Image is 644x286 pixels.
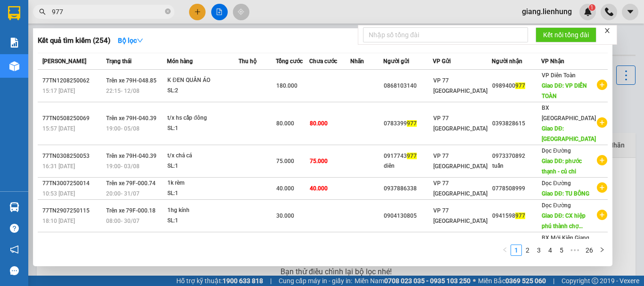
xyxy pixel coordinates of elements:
[407,153,417,159] span: 977
[167,75,238,86] div: K ĐEN QUẦN ÁO
[582,245,596,256] li: 26
[350,58,364,65] span: Nhãn
[167,161,238,172] div: SL: 1
[492,151,541,161] div: 0973370892
[433,153,487,170] span: VP 77 [GEOGRAPHIC_DATA]
[310,185,328,192] span: 40.000
[596,245,608,256] li: Next Page
[42,206,103,216] div: 77TN2907250115
[542,212,586,229] span: Giao DĐ: CX hiệp phú thành chợ...
[492,161,541,171] div: tuấn
[384,161,432,171] div: diên
[9,38,19,48] img: solution-icon
[276,120,294,127] span: 80.000
[39,8,46,15] span: search
[167,238,238,248] div: 3tg bánh
[534,245,544,255] a: 3
[596,245,608,256] button: right
[167,86,238,96] div: SL: 2
[597,80,607,90] span: plus-circle
[42,114,103,123] div: 77TN0508250069
[106,207,156,214] span: Trên xe 79F-000.18
[499,245,511,256] li: Previous Page
[276,212,294,219] span: 30.000
[522,245,533,256] li: 2
[9,61,19,71] img: warehouse-icon
[542,235,589,241] span: BX Mới Kiên Giang
[167,58,193,65] span: Món hàng
[515,212,525,219] span: 977
[106,115,157,122] span: Trên xe 79H-040.39
[384,81,432,91] div: 0868103140
[106,153,157,159] span: Trên xe 79H-040.39
[239,58,256,65] span: Thu hộ
[165,8,171,16] span: close-circle
[542,72,576,79] span: VP Diên Toàn
[276,185,294,192] span: 40.000
[542,105,596,122] span: BX [GEOGRAPHIC_DATA]
[110,33,151,48] button: Bộ lọcdown
[542,202,571,209] span: Dọc Đường
[106,163,140,170] span: 19:00 - 03/08
[42,190,75,197] span: 10:53 [DATE]
[363,27,528,42] input: Nhập số tổng đài
[167,113,238,123] div: t/x hs cấp đông
[137,37,143,44] span: down
[542,82,587,99] span: Giao DĐ: VP DIÊN TOÀN
[433,58,451,65] span: VP Gửi
[383,58,409,65] span: Người gửi
[42,179,103,188] div: 77TN3007250014
[310,120,328,127] span: 80.000
[276,58,303,65] span: Tổng cước
[556,245,567,255] a: 5
[167,151,238,161] div: t/x chả cá
[542,125,596,142] span: Giao DĐ: [GEOGRAPHIC_DATA]
[167,216,238,226] div: SL: 1
[567,245,582,256] span: •••
[118,37,143,44] strong: Bộ lọc
[384,119,432,129] div: 0783399
[384,151,432,161] div: 0917743
[567,245,582,256] li: Next 5 Pages
[384,184,432,194] div: 0937886338
[106,77,157,84] span: Trên xe 79H-048.85
[511,245,521,255] a: 1
[42,76,103,86] div: 77TN1208250062
[511,245,522,256] li: 1
[542,180,571,187] span: Dọc Đường
[106,88,140,94] span: 22:15 - 12/08
[545,245,555,255] a: 4
[533,245,545,256] li: 3
[106,218,140,224] span: 08:00 - 30/07
[309,58,337,65] span: Chưa cước
[106,125,140,132] span: 19:00 - 05/08
[542,147,571,154] span: Dọc Đường
[42,58,86,65] span: [PERSON_NAME]
[499,245,511,256] button: left
[433,115,487,132] span: VP 77 [GEOGRAPHIC_DATA]
[167,188,238,199] div: SL: 1
[599,247,605,253] span: right
[106,58,132,65] span: Trạng thái
[384,211,432,221] div: 0904130805
[8,6,20,20] img: logo-vxr
[42,163,75,170] span: 16:31 [DATE]
[10,245,19,254] span: notification
[42,218,75,224] span: 18:10 [DATE]
[167,178,238,188] div: 1k rèm
[536,27,596,42] button: Kết nối tổng đài
[42,151,103,161] div: 77TN0308250053
[542,158,582,175] span: Giao DĐ: phước thạnh - củ chi
[492,119,541,129] div: 0393828615
[543,30,589,40] span: Kết nối tổng đài
[276,82,297,89] span: 180.000
[542,190,589,197] span: Giao DĐ: TU BÔNG
[492,58,522,65] span: Người nhận
[42,88,75,94] span: 15:17 [DATE]
[10,266,19,275] span: message
[42,238,103,248] div: VPPR2907250099
[583,245,596,255] a: 26
[545,245,556,256] li: 4
[433,207,487,224] span: VP 77 [GEOGRAPHIC_DATA]
[502,247,508,253] span: left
